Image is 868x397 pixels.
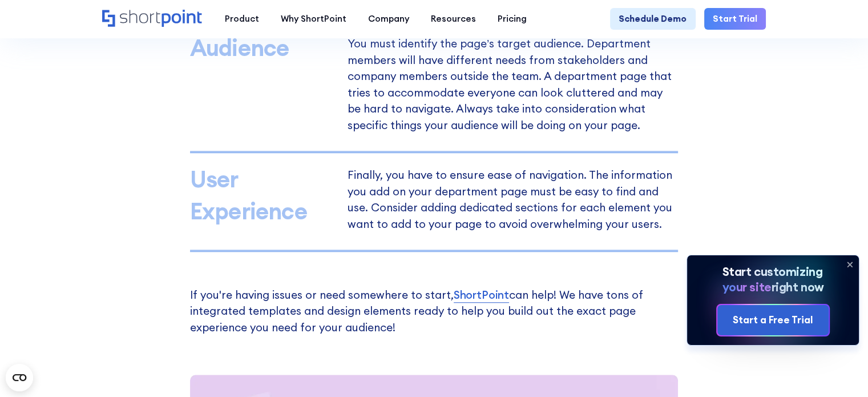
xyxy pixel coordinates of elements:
[190,32,336,64] div: Audience
[357,8,420,30] a: Company
[102,10,203,29] a: Home
[420,8,487,30] a: Resources
[281,13,346,26] div: Why ShortPoint
[610,8,695,30] a: Schedule Demo
[6,364,33,391] button: Open CMP widget
[498,13,527,26] div: Pricing
[214,8,270,30] a: Product
[454,287,509,303] a: ShortPoint
[717,305,829,335] a: Start a Free Trial
[733,313,813,328] div: Start a Free Trial
[348,39,679,133] p: You must identify the page’s target audience. Department members will have different needs from s...
[190,163,336,227] div: User Experience
[431,13,476,26] div: Resources
[368,13,409,26] div: Company
[190,287,679,336] p: If you're having issues or need somewhere to start, can help! We have tons of integrated template...
[704,8,766,30] a: Start Trial
[225,13,259,26] div: Product
[487,8,538,30] a: Pricing
[811,342,868,397] iframe: Chat Widget
[270,8,357,30] a: Why ShortPoint
[348,170,679,232] p: Finally, you have to ensure ease of navigation. The information you add on your department page m...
